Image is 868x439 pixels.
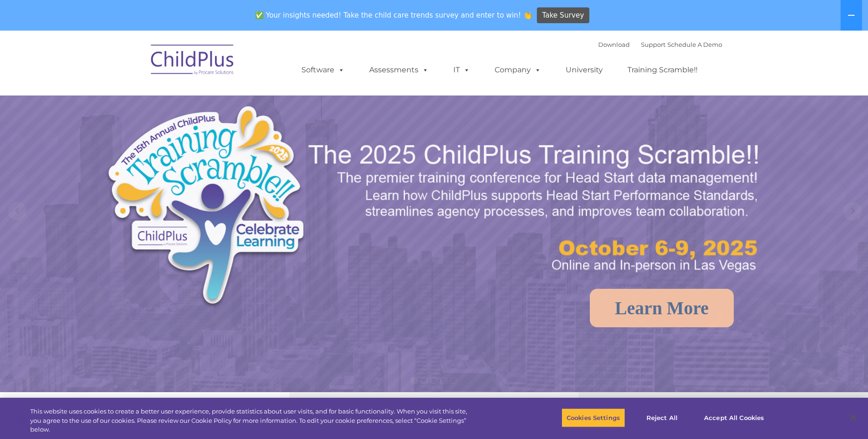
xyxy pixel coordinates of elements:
[292,61,354,79] a: Software
[641,41,666,48] a: Support
[251,6,535,24] span: ✅ Your insights needed! Take the child care trends survey and enter to win! 👏
[146,38,239,84] img: ChildPlus by Procare Solutions
[667,41,722,48] a: Schedule A Demo
[556,61,612,79] a: University
[598,41,630,48] a: Download
[360,61,438,79] a: Assessments
[843,407,863,428] button: Close
[598,41,722,48] font: |
[561,408,625,427] button: Cookies Settings
[444,61,479,79] a: IT
[542,7,584,24] span: Take Survey
[590,289,734,327] a: Learn More
[618,61,707,79] a: Training Scramble!!
[537,7,589,24] a: Take Survey
[30,407,477,434] div: This website uses cookies to create a better user experience, provide statistics about user visit...
[485,61,550,79] a: Company
[633,408,691,427] button: Reject All
[699,408,769,427] button: Accept All Cookies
